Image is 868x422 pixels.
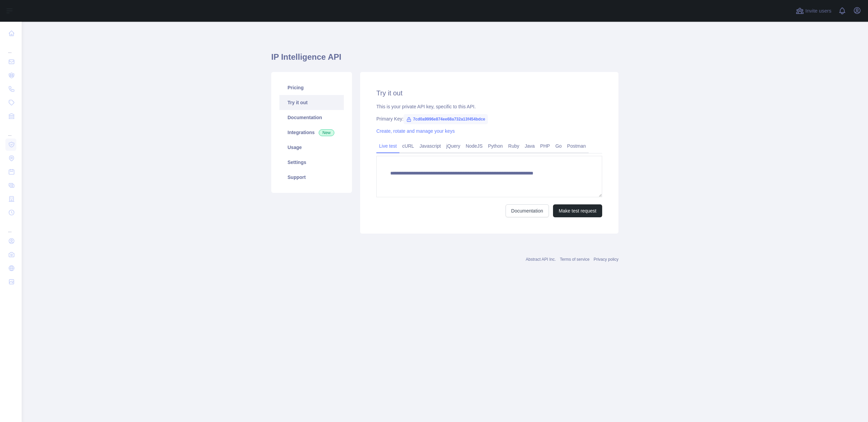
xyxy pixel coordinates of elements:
[279,155,344,170] a: Settings
[553,204,602,217] button: Make test request
[376,88,602,98] h2: Try it out
[560,257,589,262] a: Terms of service
[794,5,833,16] button: Invite users
[376,128,455,134] a: Create, rotate and manage your keys
[279,125,344,140] a: Integrations New
[376,103,602,110] div: This is your private API key, specific to this API.
[279,110,344,125] a: Documentation
[463,141,485,151] a: NodeJS
[526,257,556,262] a: Abstract API Inc.
[399,141,417,151] a: cURL
[537,141,553,151] a: PHP
[5,124,16,137] div: ...
[594,257,618,262] a: Privacy policy
[403,114,488,124] span: 7cd0a9996e874ee68a732a13f454bdce
[443,141,463,151] a: jQuery
[279,80,344,95] a: Pricing
[522,141,538,151] a: Java
[376,141,399,151] a: Live test
[417,141,443,151] a: Javascript
[279,140,344,155] a: Usage
[485,141,506,151] a: Python
[279,95,344,110] a: Try it out
[5,41,16,54] div: ...
[506,204,549,217] a: Documentation
[565,141,589,151] a: Postman
[376,115,602,122] div: Primary Key:
[5,220,16,234] div: ...
[553,141,565,151] a: Go
[805,7,831,15] span: Invite users
[279,170,344,185] a: Support
[319,129,334,136] span: New
[506,141,522,151] a: Ruby
[271,52,618,68] h1: IP Intelligence API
